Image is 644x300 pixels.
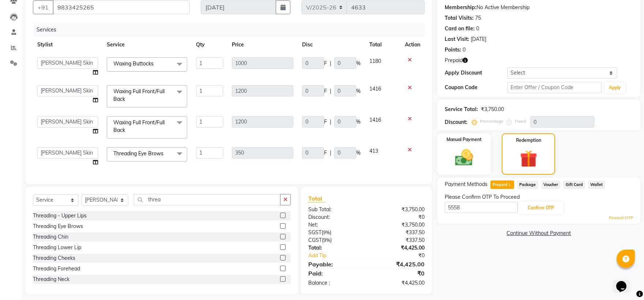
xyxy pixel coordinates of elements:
[445,106,478,113] div: Service Total:
[33,265,80,273] div: Threading Forehead
[356,87,361,95] span: %
[366,236,430,244] div: ₹337.50
[134,194,281,205] input: Search or Scan
[33,37,102,53] th: Stylist
[323,229,330,235] span: 9%
[227,37,298,53] th: Price
[613,271,637,293] iframe: chat widget
[445,57,463,64] span: Prepaid
[356,118,361,126] span: %
[308,195,325,202] span: Total
[481,106,504,113] div: ₹3,750.00
[445,46,461,54] div: Points:
[34,23,430,37] div: Services
[366,206,430,213] div: ₹3,750.00
[102,37,192,53] th: Service
[303,229,366,236] div: ( )
[490,181,514,189] span: Prepaid
[113,119,165,133] span: Waxing Full Front/Full Back
[445,193,633,201] div: Please Confirm OTP To Proceed
[330,149,331,157] span: |
[366,221,430,229] div: ₹3,750.00
[476,25,479,33] div: 0
[516,137,541,144] label: Redemption
[33,254,75,262] div: Threading Cheeks
[369,58,381,64] span: 1180
[365,37,400,53] th: Total
[303,213,366,221] div: Discount:
[324,118,327,126] span: F
[507,82,602,93] input: Enter Offer / Coupon Code
[439,229,639,237] a: Continue Without Payment
[303,279,366,287] div: Balance :
[113,60,154,67] span: Waxing Buttocks
[356,60,361,67] span: %
[563,181,585,189] span: Gift Card
[33,233,68,241] div: Threading Chin
[323,237,330,243] span: 9%
[400,37,425,53] th: Action
[324,149,327,157] span: F
[541,181,561,189] span: Voucher
[303,236,366,244] div: ( )
[303,206,366,213] div: Sub Total:
[303,244,366,252] div: Total:
[369,86,381,92] span: 1416
[480,118,504,125] label: Percentage
[113,88,165,102] span: Waxing Full Front/Full Back
[445,202,518,213] input: Enter OTP
[192,37,227,53] th: Qty
[445,35,469,43] div: Last Visit:
[308,237,322,243] span: CGST
[445,14,474,22] div: Total Visits:
[609,215,633,221] a: Resend OTP
[33,223,83,230] div: Threading Eye Brows
[324,60,327,67] span: F
[475,14,481,22] div: 75
[154,60,157,67] a: x
[298,37,365,53] th: Disc
[366,260,430,269] div: ₹4,425.00
[330,60,331,67] span: |
[330,87,331,95] span: |
[445,84,508,91] div: Coupon Code
[303,269,366,278] div: Paid:
[308,229,321,236] span: SGST
[605,82,625,93] button: Apply
[303,221,366,229] div: Net:
[463,46,466,54] div: 0
[508,183,512,187] span: 1
[445,4,477,11] div: Membership:
[33,276,69,283] div: Threading Neck
[33,244,81,251] div: Threading Lower Lip
[113,150,163,157] span: Threading Eye Brows
[519,202,563,214] button: Confirm OTP
[33,0,53,14] button: +91
[445,181,487,188] span: Payment Methods
[445,4,633,11] div: No Active Membership
[515,148,543,170] img: _gift.svg
[125,96,128,102] a: x
[303,252,377,259] a: Add Tip
[330,118,331,126] span: |
[366,229,430,236] div: ₹337.50
[449,147,479,168] img: _cash.svg
[471,35,486,43] div: [DATE]
[517,181,538,189] span: Package
[369,148,378,154] span: 413
[366,279,430,287] div: ₹4,425.00
[324,87,327,95] span: F
[377,252,430,259] div: ₹0
[366,244,430,252] div: ₹4,425.00
[356,149,361,157] span: %
[163,150,167,157] a: x
[366,269,430,278] div: ₹0
[53,0,190,14] input: Search by Name/Mobile/Email/Code
[303,260,366,269] div: Payable:
[366,213,430,221] div: ₹0
[445,69,508,77] div: Apply Discount
[588,181,605,189] span: Wallet
[447,136,482,143] label: Manual Payment
[369,117,381,123] span: 1416
[125,127,128,133] a: x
